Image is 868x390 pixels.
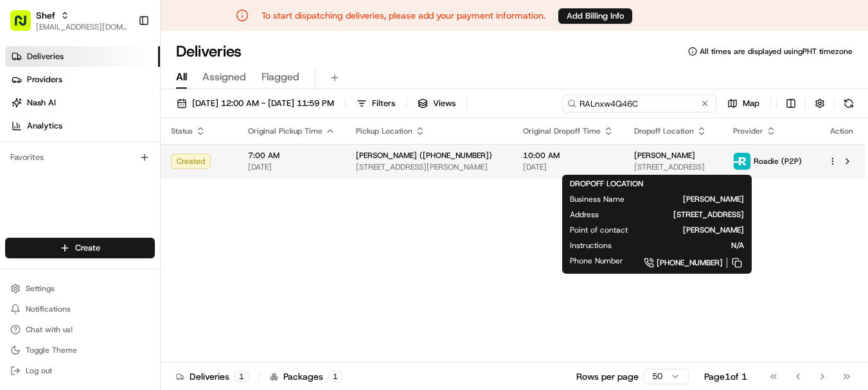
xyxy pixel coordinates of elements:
span: [DATE] 12:00 AM - [DATE] 11:59 PM [192,98,334,109]
span: [PERSON_NAME] [645,194,744,204]
div: We're available if you need us! [58,136,177,146]
img: Shef Support [13,187,33,208]
div: 1 [235,371,249,382]
button: Toggle Theme [5,341,155,359]
img: Nash [13,13,39,39]
button: Filters [351,94,401,112]
div: Page 1 of 1 [704,370,747,383]
button: Notifications [5,300,155,318]
button: Shef[EMAIL_ADDRESS][DOMAIN_NAME] [5,5,133,36]
span: DROPOFF LOCATION [570,179,643,189]
p: To start dispatching deliveries, please add your payment information. [261,9,545,22]
span: Deliveries [27,51,64,62]
span: Assigned [202,69,246,85]
button: Log out [5,362,155,380]
a: Deliveries [5,46,160,67]
div: 1 [328,371,342,382]
img: 1736555255976-a54dd68f-1ca7-489b-9aae-adbdc363a1c4 [13,123,36,146]
div: Action [828,126,855,136]
span: Original Pickup Time [248,126,323,136]
span: [DATE] [100,199,126,209]
span: [STREET_ADDRESS] [634,162,713,172]
a: Nash AI [5,93,160,113]
span: Pylon [128,284,155,294]
div: 📗 [13,254,23,264]
span: [PERSON_NAME] ([PHONE_NUMBER]) [356,150,492,161]
span: Knowledge Base [26,253,98,265]
span: Create [75,242,100,254]
span: Flagged [261,69,299,85]
span: Map [743,98,759,109]
button: [DATE] 12:00 AM - [DATE] 11:59 PM [171,94,340,112]
button: Map [722,94,765,112]
span: Log out [26,366,52,376]
span: [DATE] [248,162,335,172]
a: Providers [5,69,160,90]
div: Past conversations [13,167,82,177]
span: N/A [632,240,744,251]
span: Instructions [570,240,612,251]
button: Chat with us! [5,321,155,339]
a: Analytics [5,116,160,136]
p: Welcome 👋 [13,51,234,72]
div: Start new chat [58,123,211,136]
button: [EMAIL_ADDRESS][DOMAIN_NAME] [36,22,128,32]
p: Rows per page [576,370,639,383]
span: Chat with us! [26,324,73,335]
span: All times are displayed using PHT timezone [700,46,853,57]
button: Refresh [840,94,858,112]
span: API Documentation [121,253,206,265]
span: Pickup Location [356,126,412,136]
span: Point of contact [570,225,628,235]
a: Add Billing Info [558,8,632,24]
img: roadie-logo-v2.jpg [734,153,750,170]
a: 📗Knowledge Base [8,247,103,270]
span: Settings [26,283,55,294]
span: Address [570,209,599,220]
input: Clear [33,83,212,96]
h1: Deliveries [176,41,242,62]
button: Views [412,94,461,112]
span: [DATE] [523,162,614,172]
span: [STREET_ADDRESS] [619,209,744,220]
button: Settings [5,279,155,297]
button: Shef [36,9,55,22]
button: Start new chat [218,127,234,142]
img: 8571987876998_91fb9ceb93ad5c398215_72.jpg [27,123,50,146]
button: Create [5,238,155,258]
span: [PHONE_NUMBER] [657,258,723,268]
a: [PHONE_NUMBER] [644,256,744,270]
span: Dropoff Location [634,126,694,136]
span: • [93,199,97,209]
span: Original Dropoff Time [523,126,601,136]
div: Packages [270,370,342,383]
div: 💻 [109,254,119,264]
span: [STREET_ADDRESS][PERSON_NAME] [356,162,502,172]
span: 7:00 AM [248,150,335,161]
span: Filters [372,98,395,109]
span: 10:00 AM [523,150,614,161]
span: Roadie (P2P) [754,156,802,166]
span: Notifications [26,304,71,314]
a: 💻API Documentation [103,247,211,270]
span: Analytics [27,120,62,132]
span: Providers [27,74,62,85]
div: Favorites [5,147,155,168]
span: Views [433,98,456,109]
span: Status [171,126,193,136]
a: Powered byPylon [91,283,155,294]
span: Phone Number [570,256,623,266]
span: Provider [733,126,763,136]
span: Shef Support [40,199,90,209]
span: Business Name [570,194,624,204]
span: Nash AI [27,97,56,109]
input: Type to search [562,94,716,112]
span: Toggle Theme [26,345,77,355]
div: Deliveries [176,370,249,383]
button: See all [199,164,234,180]
span: [PERSON_NAME] [634,150,695,161]
button: Add Billing Info [558,8,632,24]
span: All [176,69,187,85]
